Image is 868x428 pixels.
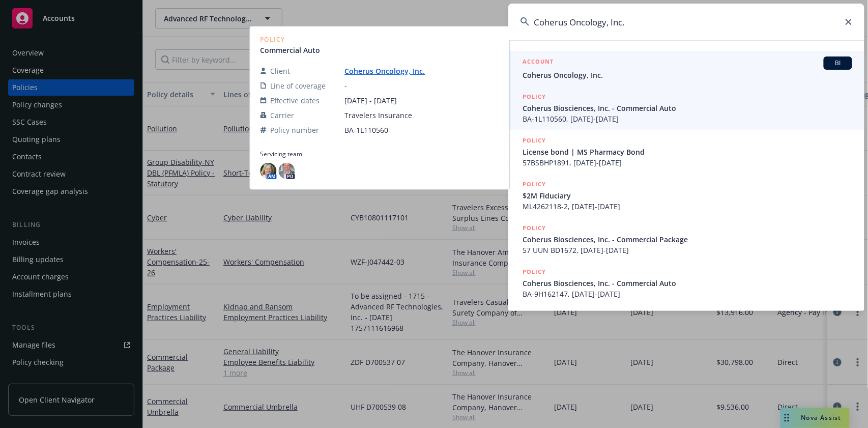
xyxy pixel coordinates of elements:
[523,135,546,146] h5: POLICY
[508,261,864,305] a: POLICYCoherus Biosciences, Inc. - Commercial AutoBA-9H162147, [DATE]-[DATE]
[523,289,852,299] span: BA-9H162147, [DATE]-[DATE]
[523,56,554,69] h5: ACCOUNT
[523,201,852,212] span: ML4262118-2, [DATE]-[DATE]
[523,245,852,255] span: 57 UUN BD1672, [DATE]-[DATE]
[508,86,864,130] a: POLICYCoherus Biosciences, Inc. - Commercial AutoBA-1L110560, [DATE]-[DATE]
[523,179,546,189] h5: POLICY
[523,103,852,113] span: Coherus Biosciences, Inc. - Commercial Auto
[508,130,864,174] a: POLICYLicense bond | MS Pharmacy Bond57BSBHP1891, [DATE]-[DATE]
[523,278,852,289] span: Coherus Biosciences, Inc. - Commercial Auto
[523,234,852,245] span: Coherus Biosciences, Inc. - Commercial Package
[523,113,852,124] span: BA-1L110560, [DATE]-[DATE]
[828,59,848,68] span: BI
[508,51,864,86] a: ACCOUNTBICoherus Oncology, Inc.
[523,92,546,102] h5: POLICY
[523,70,852,80] span: Coherus Oncology, Inc.
[523,223,546,233] h5: POLICY
[523,267,546,277] h5: POLICY
[508,217,864,261] a: POLICYCoherus Biosciences, Inc. - Commercial Package57 UUN BD1672, [DATE]-[DATE]
[523,147,852,157] span: License bond | MS Pharmacy Bond
[523,157,852,168] span: 57BSBHP1891, [DATE]-[DATE]
[508,174,864,217] a: POLICY$2M FiduciaryML4262118-2, [DATE]-[DATE]
[523,190,852,201] span: $2M Fiduciary
[508,4,864,40] input: Search...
